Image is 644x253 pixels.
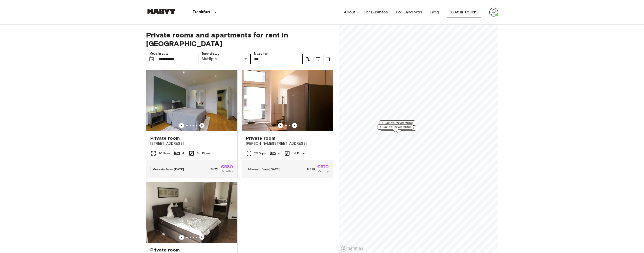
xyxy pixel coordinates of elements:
[317,164,329,169] span: €570
[246,135,276,141] span: Private room
[278,151,280,156] span: 4
[396,9,422,15] a: For Landlords
[380,120,415,128] div: Map marker
[146,70,238,178] a: Marketing picture of unit DE-04-026-006-04HFPrevious imagePrevious imagePrivate room[STREET_ADDRE...
[199,235,204,240] button: Previous image
[254,151,266,156] span: 20 Sqm
[292,123,297,128] button: Previous image
[146,9,176,14] img: Habyt
[182,151,184,156] span: 4
[197,151,210,156] span: 3rd Floor
[146,31,333,48] span: Private rooms and apartments for rent in [GEOGRAPHIC_DATA]
[221,164,233,169] span: €580
[150,141,233,146] span: [STREET_ADDRESS]
[254,52,268,56] label: Max price
[202,52,219,56] label: Type of stay
[364,9,388,15] a: For Business
[242,70,333,178] a: Marketing picture of unit DE-04-034-001-02HFPrevious imagePrevious imagePrivate room[PERSON_NAME]...
[150,52,168,56] label: Move-in date
[382,121,413,125] span: 1 units from €580
[199,123,204,128] button: Previous image
[198,54,251,64] div: Mutliple
[193,9,210,15] p: Frankfurt
[222,169,233,174] span: Monthly
[179,235,184,240] button: Previous image
[303,54,313,64] button: tune
[341,246,363,252] a: Mapbox logo
[307,167,315,171] span: €710
[323,54,333,64] button: tune
[211,167,219,171] span: €725
[150,247,180,253] span: Private room
[313,54,323,64] button: tune
[383,126,414,130] span: 1 units from €570
[378,124,413,132] div: Map marker
[248,167,280,171] span: Move-in from [DATE]
[430,9,439,15] a: Blog
[344,9,356,15] a: About
[146,182,237,243] img: Marketing picture of unit DE-04-030-002-04HF
[246,141,329,146] span: [PERSON_NAME][STREET_ADDRESS]
[318,169,329,174] span: Monthly
[158,151,170,156] span: 20 Sqm
[381,125,416,133] div: Map marker
[179,123,184,128] button: Previous image
[242,70,333,131] img: Marketing picture of unit DE-04-034-001-02HF
[153,167,184,171] span: Move-in from [DATE]
[278,123,283,128] button: Previous image
[380,125,411,129] span: 1 units from €560
[146,70,237,131] img: Marketing picture of unit DE-04-026-006-04HF
[147,54,157,64] button: Choose date, selected date is 15 Sep 2025
[292,151,305,156] span: 1st Floor
[150,135,180,141] span: Private room
[489,8,498,17] img: avatar
[447,7,481,17] a: Get in Touch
